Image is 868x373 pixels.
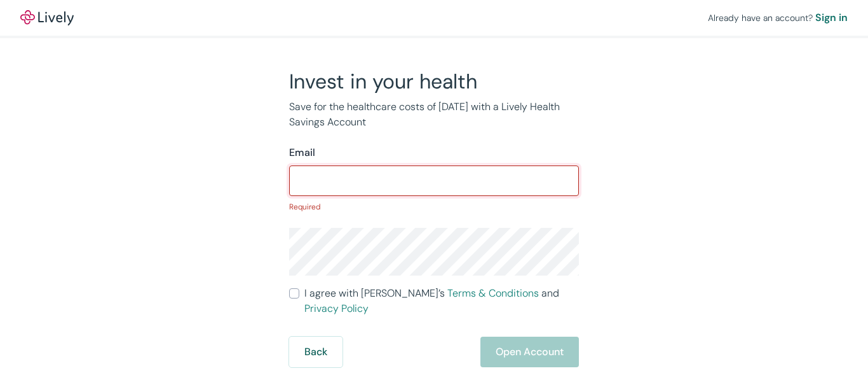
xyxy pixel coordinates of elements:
[289,337,342,367] button: Back
[289,99,579,130] p: Save for the healthcare costs of [DATE] with a Lively Health Savings Account
[289,69,579,94] h2: Invest in your health
[289,201,579,213] p: Required
[708,10,848,25] div: Already have an account?
[447,286,539,300] a: Terms & Conditions
[815,10,848,25] a: Sign in
[289,145,315,160] label: Email
[20,10,74,25] a: LivelyLively
[20,10,74,25] img: Lively
[304,286,579,316] span: I agree with [PERSON_NAME]’s and
[304,302,369,315] a: Privacy Policy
